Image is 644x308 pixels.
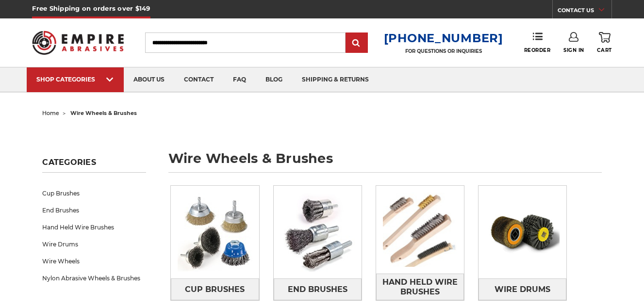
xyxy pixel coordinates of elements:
div: SHOP CATEGORIES [36,76,114,83]
p: FOR QUESTIONS OR INQUIRIES [384,48,503,54]
img: Hand Held Wire Brushes [376,186,464,274]
a: Nylon Abrasive Wheels & Brushes [42,270,146,287]
a: End Brushes [274,278,362,300]
h5: Categories [42,158,146,173]
span: Cart [597,47,611,53]
img: Empire Abrasives [32,25,124,61]
a: Wire Drums [479,278,566,300]
h1: wire wheels & brushes [168,152,602,173]
a: blog [256,67,292,92]
a: Cup Brushes [171,278,259,300]
span: wire wheels & brushes [70,110,137,116]
img: Wire Drums [479,186,566,278]
span: Cup Brushes [185,281,245,298]
span: Hand Held Wire Brushes [377,274,463,300]
a: Reorder [524,32,551,53]
a: [PHONE_NUMBER] [384,31,503,45]
a: home [42,110,59,116]
a: about us [124,67,174,92]
input: Submit [347,33,366,53]
span: Wire Drums [495,281,550,298]
span: Sign In [563,47,584,53]
a: CONTACT US [558,5,611,18]
a: Hand Held Wire Brushes [376,274,464,300]
a: contact [174,67,223,92]
a: End Brushes [42,202,146,219]
img: End Brushes [274,186,362,278]
span: End Brushes [288,281,347,298]
img: Cup Brushes [171,186,259,278]
a: Wire Wheels [42,253,146,270]
a: Cup Brushes [42,185,146,202]
a: Hand Held Wire Brushes [42,219,146,236]
a: Cart [597,32,611,53]
a: faq [223,67,256,92]
a: shipping & returns [292,67,379,92]
a: Wire Drums [42,236,146,253]
span: Reorder [524,47,551,53]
